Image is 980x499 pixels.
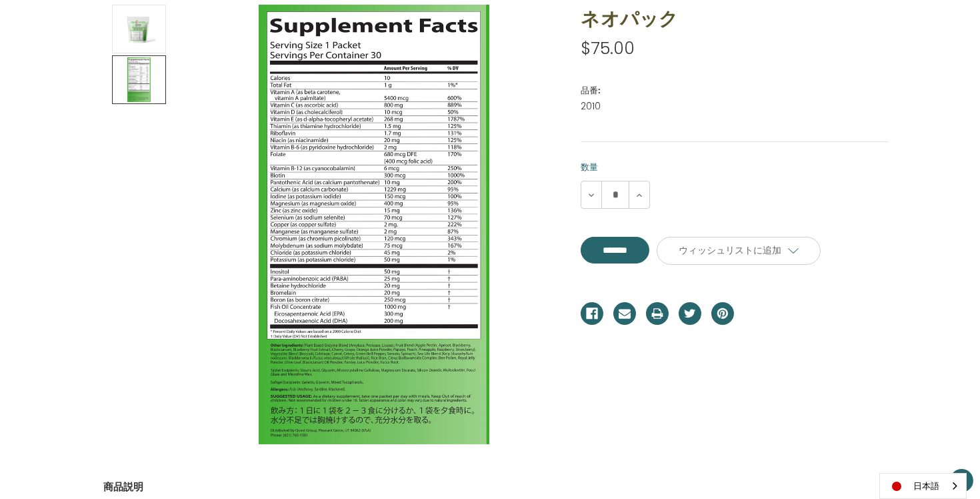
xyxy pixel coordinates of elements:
span: $75.00 [581,37,635,60]
a: ウィッシュリストに追加 [657,237,821,265]
div: Language [879,473,967,499]
a: 日本語 [880,474,966,498]
span: ウィッシュリストに追加 [679,244,781,256]
img: ビタミンＡ、ビタミンＣ、ビタミンＤ、ビタミンＥ、チアミン、リボフラビン、ナイアシン、ビタミンＢ６、葉酸、ビタミンＢ12、ビオチン、パントテン酸、カルシウム、ヨウ素、マグネシウム、亜鉛、セレニウム... [207,5,541,444]
img: ネオパック [122,7,155,51]
a: プリント [646,302,669,325]
h1: ネオパック [581,5,888,33]
img: ビタミンＡ、ビタミンＣ、ビタミンＤ、ビタミンＥ、チアミン、リボフラビン、ナイアシン、ビタミンＢ６、葉酸、ビタミンＢ12、ビオチン、パントテン酸、カルシウム、ヨウ素、マグネシウム、亜鉛、セレニウム... [122,57,155,102]
label: 数量 [581,161,888,174]
aside: Language selected: 日本語 [879,473,967,499]
dt: 品番: [581,84,885,97]
dd: 2010 [581,99,888,113]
